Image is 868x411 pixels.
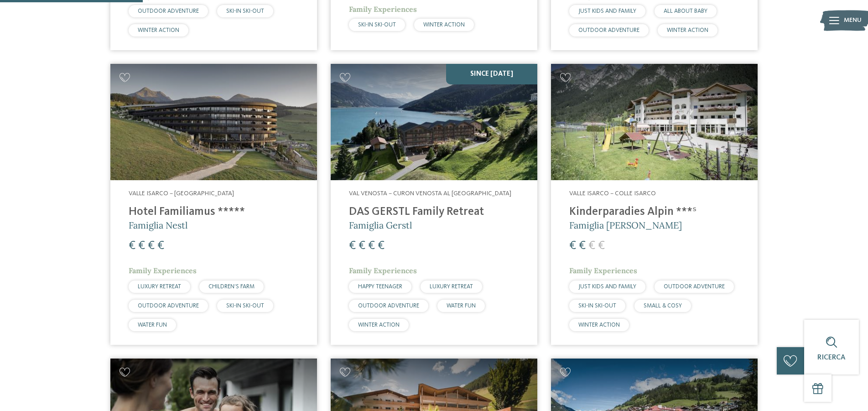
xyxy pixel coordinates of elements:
span: LUXURY RETREAT [430,284,473,290]
span: JUST KIDS AND FAMILY [578,8,636,14]
span: OUTDOOR ADVENTURE [138,8,199,14]
span: € [148,240,155,252]
a: Cercate un hotel per famiglie? Qui troverete solo i migliori! Valle Isarco – [GEOGRAPHIC_DATA] Ho... [110,64,317,344]
span: € [598,240,605,252]
span: € [129,240,135,252]
img: Kinderparadies Alpin ***ˢ [551,64,758,180]
span: € [368,240,375,252]
span: WINTER ACTION [358,322,400,328]
span: SKI-IN SKI-OUT [226,303,264,309]
span: Family Experiences [129,266,197,275]
img: Cercate un hotel per famiglie? Qui troverete solo i migliori! [331,64,537,180]
span: WINTER ACTION [138,27,179,33]
span: LUXURY RETREAT [138,284,181,290]
span: SMALL & COSY [644,303,682,309]
span: Family Experiences [349,5,417,14]
span: € [579,240,586,252]
span: OUTDOOR ADVENTURE [578,27,639,33]
span: € [359,240,365,252]
span: € [349,240,356,252]
span: € [378,240,385,252]
span: Ricerca [817,354,846,361]
h4: DAS GERSTL Family Retreat [349,205,519,219]
span: € [157,240,164,252]
span: WINTER ACTION [423,22,465,28]
span: Famiglia Nestl [129,219,187,231]
span: OUTDOOR ADVENTURE [138,303,199,309]
span: Famiglia Gerstl [349,219,412,231]
span: Val Venosta – Curon Venosta al [GEOGRAPHIC_DATA] [349,190,511,197]
span: Family Experiences [349,266,417,275]
span: € [569,240,576,252]
span: WINTER ACTION [667,27,708,33]
span: OUTDOOR ADVENTURE [358,303,419,309]
span: SKI-IN SKI-OUT [578,303,616,309]
span: Valle Isarco – Colle Isarco [569,190,656,197]
span: WATER FUN [138,322,167,328]
span: € [588,240,595,252]
a: Cercate un hotel per famiglie? Qui troverete solo i migliori! Valle Isarco – Colle Isarco Kinderp... [551,64,758,344]
img: Cercate un hotel per famiglie? Qui troverete solo i migliori! [110,64,317,180]
span: WINTER ACTION [578,322,620,328]
span: HAPPY TEENAGER [358,284,402,290]
span: SKI-IN SKI-OUT [358,22,396,28]
span: CHILDREN’S FARM [208,284,255,290]
span: WATER FUN [447,303,476,309]
span: ALL ABOUT BABY [664,8,707,14]
h4: Kinderparadies Alpin ***ˢ [569,205,739,219]
a: Cercate un hotel per famiglie? Qui troverete solo i migliori! SINCE [DATE] Val Venosta – Curon Ve... [331,64,537,344]
span: JUST KIDS AND FAMILY [578,284,636,290]
span: Valle Isarco – [GEOGRAPHIC_DATA] [129,190,234,197]
span: Family Experiences [569,266,637,275]
span: SKI-IN SKI-OUT [226,8,264,14]
span: OUTDOOR ADVENTURE [664,284,725,290]
span: € [138,240,145,252]
span: Famiglia [PERSON_NAME] [569,219,682,231]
